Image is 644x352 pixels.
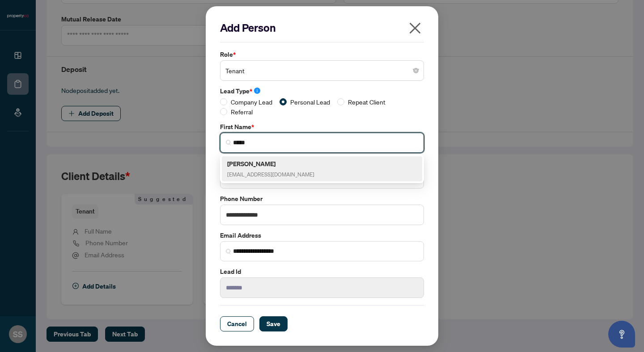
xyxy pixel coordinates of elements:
[344,97,389,107] span: Repeat Client
[220,158,424,168] label: Last Name
[413,68,419,73] span: close-circle
[408,21,422,35] span: close
[226,176,231,181] img: search_icon
[220,267,424,277] label: Lead Id
[220,21,424,35] h2: Add Person
[220,86,424,96] label: Lead Type
[220,316,254,331] button: Cancel
[227,107,256,117] span: Referral
[259,316,288,331] button: Save
[225,62,419,79] span: Tenant
[227,97,276,107] span: Company Lead
[220,50,424,59] label: Role
[608,321,635,348] button: Open asap
[220,122,424,132] label: First Name
[220,194,424,204] label: Phone Number
[254,88,260,94] span: info-circle
[267,317,280,331] span: Save
[220,230,424,240] label: Email Address
[226,249,231,254] img: search_icon
[226,140,231,145] img: search_icon
[287,97,334,107] span: Personal Lead
[227,317,247,331] span: Cancel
